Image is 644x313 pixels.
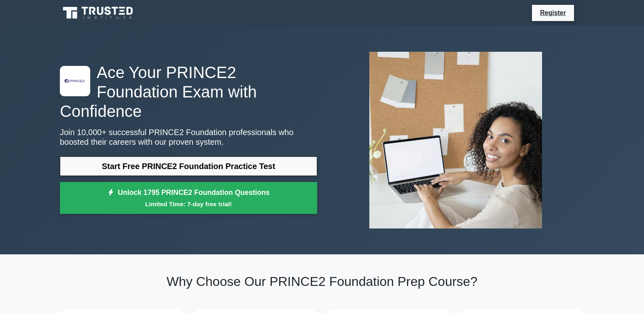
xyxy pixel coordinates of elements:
[60,182,317,214] a: Unlock 1795 PRINCE2 Foundation QuestionsLimited Time: 7-day free trial!
[60,63,317,121] h1: Ace Your PRINCE2 Foundation Exam with Confidence
[70,199,307,209] small: Limited Time: 7-day free trial!
[535,8,571,18] a: Register
[60,127,317,147] p: Join 10,000+ successful PRINCE2 Foundation professionals who boosted their careers with our prove...
[60,274,584,289] h2: Why Choose Our PRINCE2 Foundation Prep Course?
[60,156,317,176] a: Start Free PRINCE2 Foundation Practice Test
